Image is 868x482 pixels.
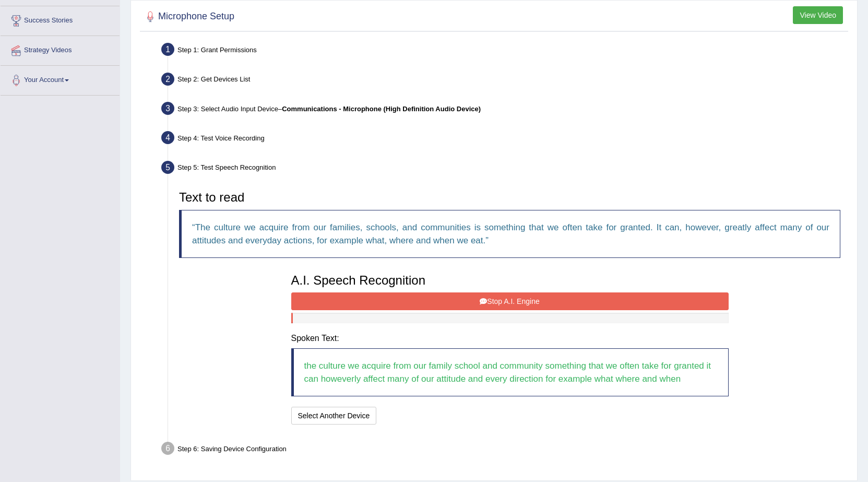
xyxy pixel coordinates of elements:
button: Stop A.I. Engine [291,292,729,310]
q: The culture we acquire from our families, schools, and communities is something that we often tak... [192,222,829,245]
span: – [278,105,481,113]
div: Step 5: Test Speech Recognition [157,158,852,181]
div: Step 2: Get Devices List [157,69,852,92]
div: Step 1: Grant Permissions [157,40,852,63]
h4: Spoken Text: [291,334,729,343]
a: Strategy Videos [1,36,120,62]
blockquote: the culture we acquire from our family school and community something that we often take for gran... [291,348,729,396]
button: Select Another Device [291,407,377,425]
div: Step 4: Test Voice Recording [157,128,852,151]
div: Step 3: Select Audio Input Device [157,99,852,122]
a: Your Account [1,66,120,92]
a: Success Stories [1,6,120,32]
b: Communications - Microphone (High Definition Audio Device) [282,105,481,113]
div: Step 6: Saving Device Configuration [157,439,852,462]
h2: Microphone Setup [142,9,234,25]
h3: Text to read [179,191,840,204]
h3: A.I. Speech Recognition [291,274,729,287]
button: View Video [793,6,843,24]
